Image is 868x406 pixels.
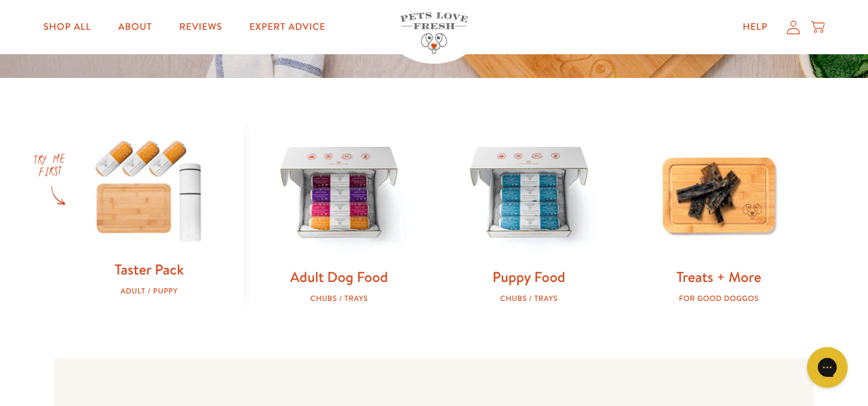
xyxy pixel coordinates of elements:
[290,267,388,287] a: Adult Dog Food
[492,267,565,287] a: Puppy Food
[168,14,233,41] a: Reviews
[76,287,222,296] div: Adult / Puppy
[400,12,468,54] img: Pets Love Fresh
[456,294,602,303] div: Chubs / Trays
[239,14,336,41] a: Expert Advice
[800,342,854,392] iframe: Gorgias live chat messenger
[646,294,792,303] div: For good doggos
[266,294,412,303] div: Chubs / Trays
[115,260,184,279] a: Taster Pack
[107,14,163,41] a: About
[732,14,778,41] a: Help
[676,267,761,287] a: Treats + More
[33,14,102,41] a: Shop All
